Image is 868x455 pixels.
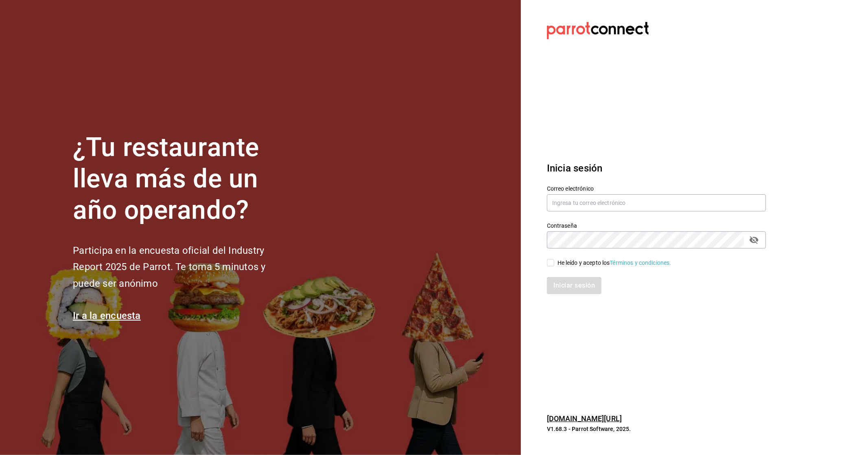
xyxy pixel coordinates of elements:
[547,161,766,176] h3: Inicia sesión
[610,259,671,266] a: Términos y condiciones.
[73,242,293,292] h2: Participa en la encuesta oficial del Industry Report 2025 de Parrot. Te toma 5 minutos y puede se...
[547,414,622,423] a: [DOMAIN_NAME][URL]
[73,310,141,321] a: Ir a la encuesta
[547,223,766,229] label: Contraseña
[558,259,671,267] div: He leído y acepto los
[73,132,293,226] h1: ¿Tu restaurante lleva más de un año operando?
[547,194,766,211] input: Ingresa tu correo electrónico
[547,425,766,433] p: V1.68.3 - Parrot Software, 2025.
[547,186,766,192] label: Correo electrónico
[747,233,761,247] button: passwordField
